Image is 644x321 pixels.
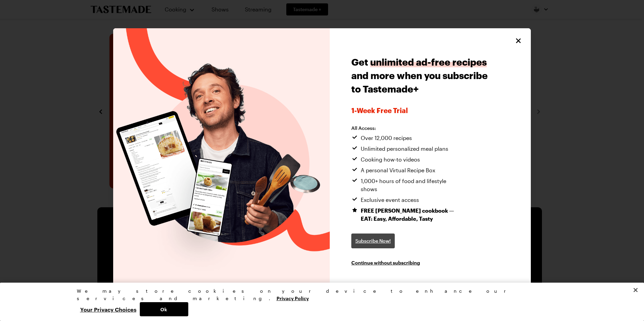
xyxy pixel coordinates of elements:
[361,196,419,204] span: Exclusive event access
[361,207,462,223] span: FREE [PERSON_NAME] cookbook — EAT: Easy, Affordable, Tasty
[140,302,188,316] button: Ok
[361,177,462,193] span: 1,000+ hours of food and lifestyle shows
[370,57,487,67] span: unlimited ad-free recipes
[277,295,309,301] a: More information about your privacy, opens in a new tab
[351,55,490,96] h1: Get and more when you subscribe to Tastemade+
[361,166,435,174] span: A personal Virtual Recipe Box
[355,238,391,244] span: Subscribe Now!
[361,145,448,153] span: Unlimited personalized meal plans
[113,28,330,293] img: Tastemade Plus preview image
[628,283,643,297] button: Close
[77,287,562,302] div: We may store cookies on your device to enhance our services and marketing.
[361,155,420,164] span: Cooking how-to videos
[77,287,562,316] div: Privacy
[77,302,140,316] button: Your Privacy Choices
[351,106,490,114] span: 1-week Free Trial
[514,36,523,45] button: Close
[361,134,412,142] span: Over 12,000 recipes
[351,125,462,131] h2: All Access:
[351,234,395,248] a: Subscribe Now!
[351,259,420,266] button: Continue without subscribing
